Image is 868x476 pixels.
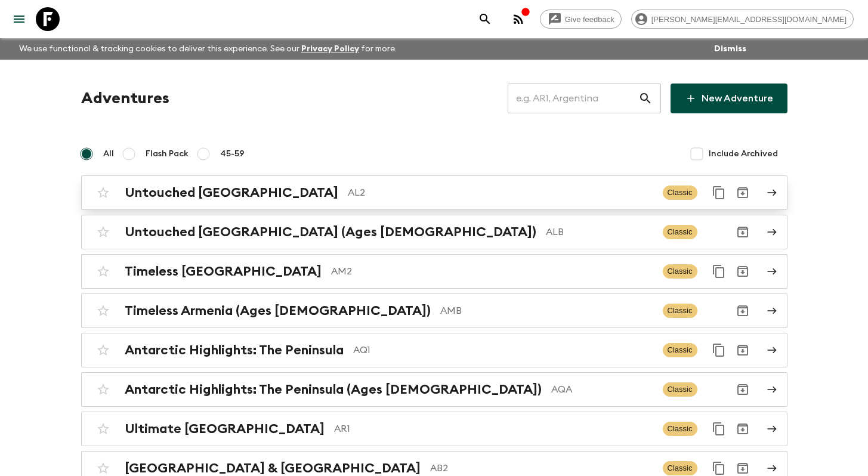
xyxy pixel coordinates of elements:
[125,303,431,319] h2: Timeless Armenia (Ages [DEMOGRAPHIC_DATA])
[125,264,322,279] h2: Timeless [GEOGRAPHIC_DATA]
[81,175,787,210] a: Untouched [GEOGRAPHIC_DATA]AL2ClassicDuplicate for 45-59Archive
[707,417,731,441] button: Duplicate for 45-59
[430,461,653,475] p: AB2
[81,412,787,446] a: Ultimate [GEOGRAPHIC_DATA]AR1ClassicDuplicate for 45-59Archive
[711,41,749,57] button: Dismiss
[146,148,189,160] span: Flash Pack
[81,86,169,110] h1: Adventures
[353,343,653,357] p: AQ1
[81,215,787,249] a: Untouched [GEOGRAPHIC_DATA] (Ages [DEMOGRAPHIC_DATA])ALBClassicArchive
[125,224,536,240] h2: Untouched [GEOGRAPHIC_DATA] (Ages [DEMOGRAPHIC_DATA])
[558,15,621,24] span: Give feedback
[707,338,731,362] button: Duplicate for 45-59
[663,264,697,279] span: Classic
[707,259,731,283] button: Duplicate for 45-59
[103,148,114,160] span: All
[125,421,325,437] h2: Ultimate [GEOGRAPHIC_DATA]
[7,7,31,31] button: menu
[125,342,344,358] h2: Antarctic Highlights: The Peninsula
[348,186,653,200] p: AL2
[125,382,542,397] h2: Antarctic Highlights: The Peninsula (Ages [DEMOGRAPHIC_DATA])
[645,15,853,24] span: [PERSON_NAME][EMAIL_ADDRESS][DOMAIN_NAME]
[707,181,731,205] button: Duplicate for 45-59
[508,82,638,115] input: e.g. AR1, Argentina
[731,338,755,362] button: Archive
[125,185,338,200] h2: Untouched [GEOGRAPHIC_DATA]
[731,299,755,323] button: Archive
[731,181,755,205] button: Archive
[731,378,755,401] button: Archive
[551,382,653,397] p: AQA
[709,148,778,160] span: Include Archived
[663,304,697,318] span: Classic
[731,417,755,441] button: Archive
[731,259,755,283] button: Archive
[731,220,755,244] button: Archive
[14,38,401,60] p: We use functional & tracking cookies to deliver this experience. See our for more.
[125,460,421,476] h2: [GEOGRAPHIC_DATA] & [GEOGRAPHIC_DATA]
[301,45,359,53] a: Privacy Policy
[81,254,787,289] a: Timeless [GEOGRAPHIC_DATA]AM2ClassicDuplicate for 45-59Archive
[663,461,697,475] span: Classic
[81,333,787,367] a: Antarctic Highlights: The PeninsulaAQ1ClassicDuplicate for 45-59Archive
[663,186,697,200] span: Classic
[671,84,787,113] a: New Adventure
[540,10,622,29] a: Give feedback
[334,422,653,436] p: AR1
[81,293,787,328] a: Timeless Armenia (Ages [DEMOGRAPHIC_DATA])AMBClassicArchive
[473,7,497,31] button: search adventures
[81,372,787,407] a: Antarctic Highlights: The Peninsula (Ages [DEMOGRAPHIC_DATA])AQAClassicArchive
[663,225,697,239] span: Classic
[663,422,697,436] span: Classic
[546,225,653,239] p: ALB
[663,343,697,357] span: Classic
[220,148,245,160] span: 45-59
[440,304,653,318] p: AMB
[331,264,653,279] p: AM2
[663,382,697,397] span: Classic
[631,10,854,29] div: [PERSON_NAME][EMAIL_ADDRESS][DOMAIN_NAME]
